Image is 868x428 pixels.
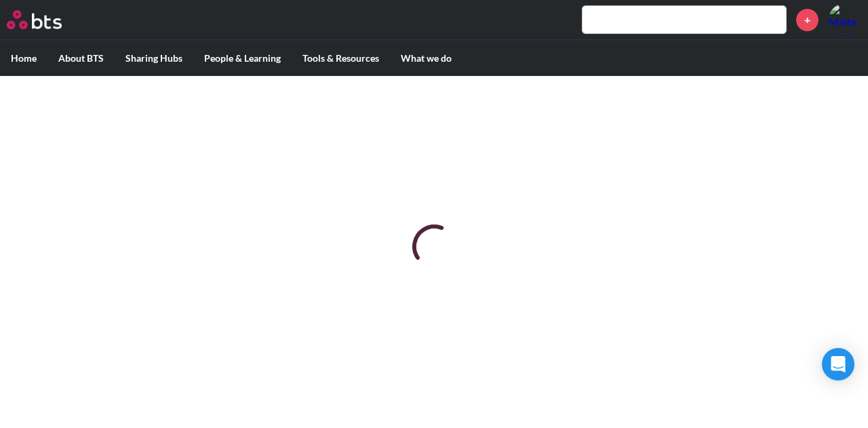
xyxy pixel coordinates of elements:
img: Malte Klocke [829,3,861,36]
label: What we do [390,41,462,76]
a: + [796,9,818,31]
img: BTS Logo [7,10,62,29]
label: Tools & Resources [292,41,390,76]
label: About BTS [47,41,115,76]
div: Open Intercom Messenger [822,348,854,381]
label: Sharing Hubs [115,41,193,76]
a: Profile [829,3,861,36]
a: Go home [7,10,87,29]
label: People & Learning [193,41,292,76]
